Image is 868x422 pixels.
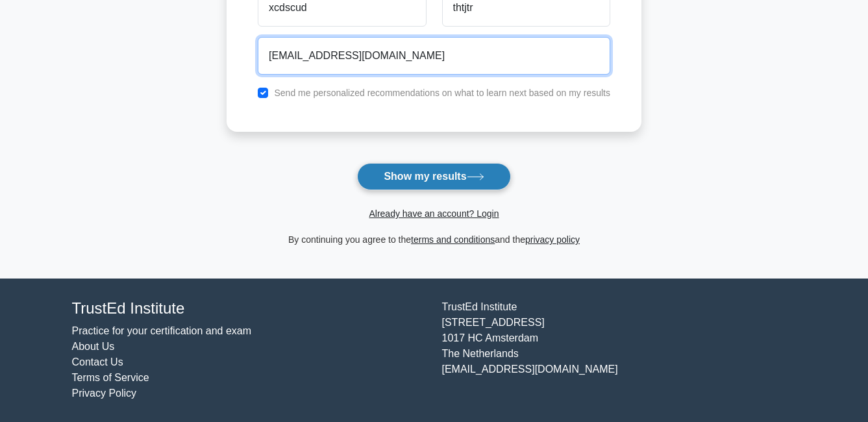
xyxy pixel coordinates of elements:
div: TrustEd Institute [STREET_ADDRESS] 1017 HC Amsterdam The Netherlands [EMAIL_ADDRESS][DOMAIN_NAME] [434,299,804,401]
a: Privacy Policy [72,388,137,399]
button: Show my results [357,163,510,190]
a: Terms of Service [72,372,149,383]
a: Already have an account? Login [369,208,499,219]
a: terms and conditions [411,234,495,245]
div: By continuing you agree to the and the [219,232,649,247]
h4: TrustEd Institute [72,299,427,318]
a: Practice for your certification and exam [72,325,252,336]
a: privacy policy [525,234,580,245]
input: Email [258,37,610,75]
label: Send me personalized recommendations on what to learn next based on my results [274,88,610,98]
a: Contact Us [72,356,123,367]
a: About Us [72,341,115,352]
